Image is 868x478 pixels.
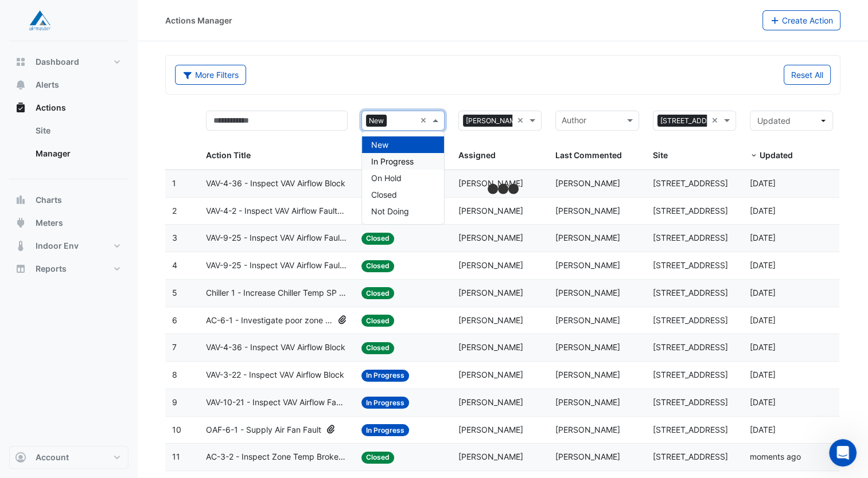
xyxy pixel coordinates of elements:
[458,315,523,325] span: [PERSON_NAME]
[371,206,409,216] span: Not Doing
[206,205,348,218] span: VAV-4-2 - Inspect VAV Airflow Faulty Sensor
[14,9,65,32] img: Company Logo
[361,287,394,299] span: Closed
[458,425,523,434] span: [PERSON_NAME]
[653,178,728,188] span: [STREET_ADDRESS]
[750,260,776,270] span: 2025-09-17T12:02:42.935
[420,114,430,127] span: Clear
[172,206,177,216] span: 2
[653,315,728,325] span: [STREET_ADDRESS]
[26,142,129,165] a: Manager
[458,206,523,216] span: [PERSON_NAME]
[172,233,177,242] span: 3
[657,115,730,127] span: [STREET_ADDRESS]
[653,342,728,352] span: [STREET_ADDRESS]
[206,177,345,190] span: VAV-4-36 - Inspect VAV Airflow Block
[36,452,69,463] span: Account
[371,190,397,199] span: Closed
[165,14,232,26] div: Actions Manager
[36,217,63,229] span: Meters
[750,233,776,242] span: 2025-09-17T12:02:57.377
[206,314,333,327] span: AC-6-1 - Investigate poor zone temp
[371,156,414,166] span: In Progress
[361,315,394,327] span: Closed
[458,233,523,242] span: [PERSON_NAME]
[206,369,344,382] span: VAV-3-22 - Inspect VAV Airflow Block
[361,452,394,464] span: Closed
[653,233,728,242] span: [STREET_ADDRESS]
[458,150,496,160] span: Assigned
[653,288,728,297] span: [STREET_ADDRESS]
[555,397,620,407] span: [PERSON_NAME]
[555,178,620,188] span: [PERSON_NAME]
[750,206,776,216] span: 2025-09-18T11:00:03.513
[206,232,348,245] span: VAV-9-25 - Inspect VAV Airflow Faulty Sensor
[36,102,66,113] span: Actions
[361,260,394,272] span: Closed
[172,397,177,407] span: 9
[36,263,67,275] span: Reports
[555,206,620,216] span: [PERSON_NAME]
[172,452,180,461] span: 11
[750,342,776,352] span: 2025-09-17T12:00:37.403
[206,424,321,437] span: OAF-6-1 - Supply Air Fan Fault
[750,178,776,188] span: 2025-09-19T14:24:24.854
[653,370,728,379] span: [STREET_ADDRESS]
[653,397,728,407] span: [STREET_ADDRESS]
[206,396,348,409] span: VAV-10-21 - Inspect VAV Airflow Faulty Sensor
[36,194,62,206] span: Charts
[750,397,776,407] span: 2025-09-10T09:30:53.949
[361,424,409,436] span: In Progress
[172,370,177,379] span: 8
[653,260,728,270] span: [STREET_ADDRESS]
[458,178,523,188] span: [PERSON_NAME]
[750,315,776,325] span: 2025-09-17T12:01:33.830
[172,260,177,270] span: 4
[9,96,129,119] button: Actions
[172,178,176,188] span: 1
[15,217,26,229] app-icon: Meters
[517,114,527,127] span: Clear
[206,450,348,464] span: AC-3-2 - Inspect Zone Temp Broken Sensor
[206,287,348,300] span: Chiller 1 - Increase Chiller Temp SP Too Low (Energy Saving)
[9,211,129,234] button: Meters
[36,79,59,91] span: Alerts
[9,50,129,73] button: Dashboard
[458,452,523,461] span: [PERSON_NAME]
[172,425,181,434] span: 10
[555,315,620,325] span: [PERSON_NAME]
[9,446,129,469] button: Account
[750,425,776,434] span: 2025-08-29T14:29:41.253
[26,119,129,142] a: Site
[555,233,620,242] span: [PERSON_NAME]
[9,257,129,280] button: Reports
[15,79,26,91] app-icon: Alerts
[458,342,523,352] span: [PERSON_NAME]
[15,102,26,113] app-icon: Actions
[206,341,345,354] span: VAV-4-36 - Inspect VAV Airflow Block
[172,315,177,325] span: 6
[458,260,523,270] span: [PERSON_NAME]
[762,10,841,30] button: Create Action
[555,288,620,297] span: [PERSON_NAME]
[362,132,444,224] div: Options List
[15,194,26,206] app-icon: Charts
[760,150,793,160] span: Updated
[555,425,620,434] span: [PERSON_NAME]
[361,370,409,382] span: In Progress
[711,114,721,127] span: Clear
[555,150,622,160] span: Last Commented
[757,116,791,126] span: Updated
[458,397,523,407] span: [PERSON_NAME]
[784,65,831,85] button: Reset All
[206,150,251,160] span: Action Title
[463,115,525,127] span: [PERSON_NAME]
[555,260,620,270] span: [PERSON_NAME]
[361,397,409,409] span: In Progress
[653,425,728,434] span: [STREET_ADDRESS]
[750,111,833,131] button: Updated
[15,56,26,68] app-icon: Dashboard
[9,189,129,211] button: Charts
[555,452,620,461] span: [PERSON_NAME]
[15,263,26,275] app-icon: Reports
